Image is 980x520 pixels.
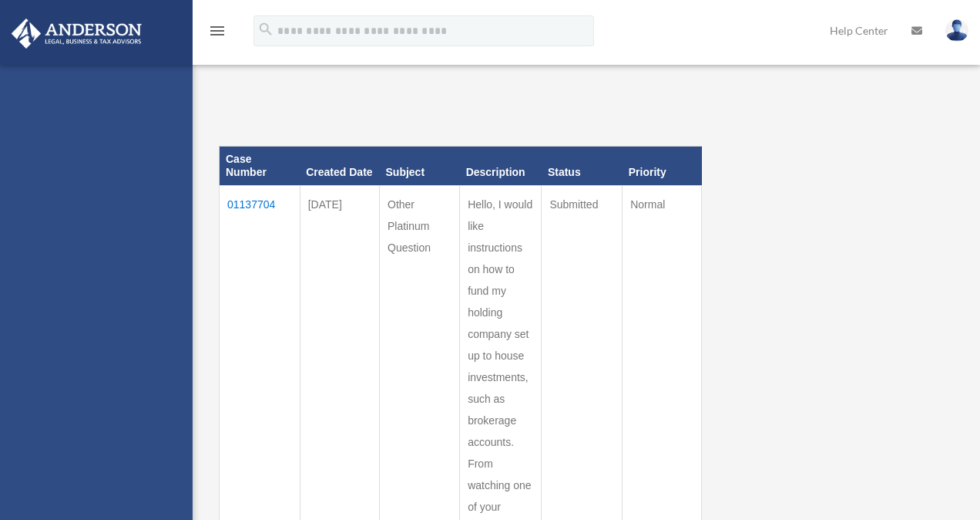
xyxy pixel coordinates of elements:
a: menu [208,27,227,40]
img: User Pic [945,19,968,42]
th: Priority [623,147,702,186]
img: Anderson Advisors Platinum Portal [7,19,146,49]
i: menu [208,22,227,40]
th: Description [460,147,542,186]
th: Status [542,147,623,186]
th: Subject [380,147,460,186]
i: search [257,21,274,38]
th: Created Date [300,147,379,186]
th: Case Number [220,147,300,186]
